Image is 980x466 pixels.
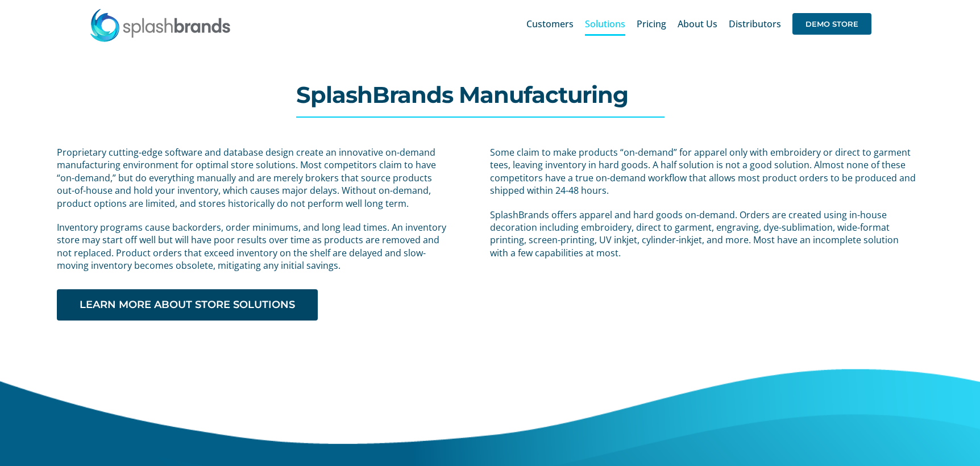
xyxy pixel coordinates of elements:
a: DEMO STORE [792,6,871,42]
p: SplashBrands offers apparel and hard goods on-demand. Orders are created using in-house decoratio... [490,209,919,260]
span: Customers [526,19,574,28]
p: Inventory programs cause backorders, order minimums, and long lead times. An inventory store may ... [57,221,450,272]
a: LEARN MORE ABOUT STORE SOLUTIONS [57,289,318,321]
span: About Us [678,19,717,28]
span: LEARN MORE ABOUT STORE SOLUTIONS [80,299,295,311]
span: DEMO STORE [792,13,871,35]
span: Solutions [585,19,625,28]
p: Some claim to make products “on-demand” for apparel only with embroidery or direct to garment tee... [490,146,919,197]
p: Proprietary cutting-edge software and database design create an innovative on-demand manufacturin... [57,146,450,210]
img: SplashBrands.com Logo [89,8,231,42]
span: Distributors [729,19,781,28]
a: Pricing [637,6,666,42]
a: Distributors [729,6,781,42]
h1: SplashBrands Manufacturing [296,84,683,106]
a: Customers [526,6,574,42]
span: Pricing [637,19,666,28]
nav: Main Menu [526,6,871,42]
